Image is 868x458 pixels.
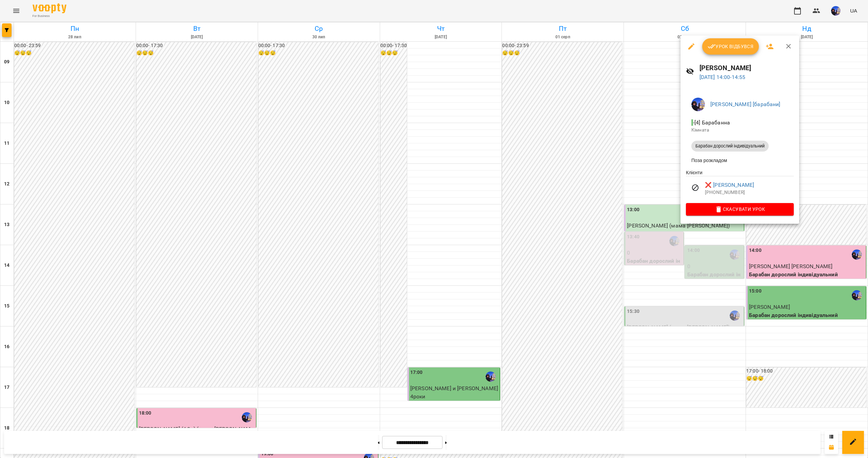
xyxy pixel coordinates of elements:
span: Барабан дорослий індивідуальний [691,143,769,149]
a: [DATE] 14:00-14:55 [699,74,746,80]
span: Урок відбувся [708,42,754,51]
span: Скасувати Урок [691,205,788,213]
img: 697e48797de441964643b5c5372ef29d.jpg [691,98,705,111]
ul: Клієнти [686,169,794,203]
svg: Візит скасовано [691,184,699,192]
button: Скасувати Урок [686,203,794,215]
a: [PERSON_NAME] [барабани] [710,101,781,107]
h6: [PERSON_NAME] [699,63,794,73]
p: [PHONE_NUMBER] [705,189,794,196]
p: Кімната [691,127,788,134]
span: - [4] Барабанна [691,119,731,126]
a: ❌ [PERSON_NAME] [705,181,754,189]
button: Урок відбувся [702,38,759,55]
li: Поза розкладом [686,154,794,166]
